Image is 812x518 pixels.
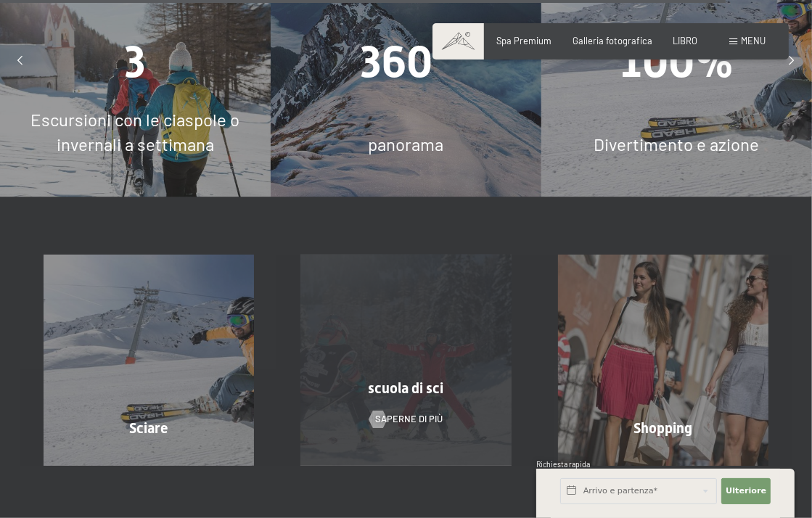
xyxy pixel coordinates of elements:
font: Shopping [633,419,692,437]
font: 3 [125,36,146,86]
a: Vacanze invernali in Alto Adige – Wellness Hotel Schwarzenstein Shopping [535,255,792,465]
font: 360° [361,36,451,86]
font: scuola di sci [368,379,443,397]
font: panorama [368,133,443,155]
a: LIBRO [673,35,697,46]
font: Ulteriore [726,486,766,496]
a: Galleria fotografica [573,35,652,46]
button: Ulteriore [721,478,771,504]
font: Sciare [129,419,168,437]
a: Spa Premium [497,35,552,46]
font: Saperne di più [375,413,443,424]
font: Escursioni con le ciaspole o invernali a settimana [30,109,239,155]
font: Divertimento e azione [594,133,759,155]
a: Vacanze invernali in Alto Adige – Wellness Hotel Schwarzenstein scuola di sci Saperne di più [277,255,534,465]
font: menu [741,35,766,46]
a: Vacanze invernali in Alto Adige – Wellness Hotel Schwarzenstein Sciare [20,255,277,465]
font: 100% [620,36,734,86]
font: Richiesta rapida [536,460,590,469]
